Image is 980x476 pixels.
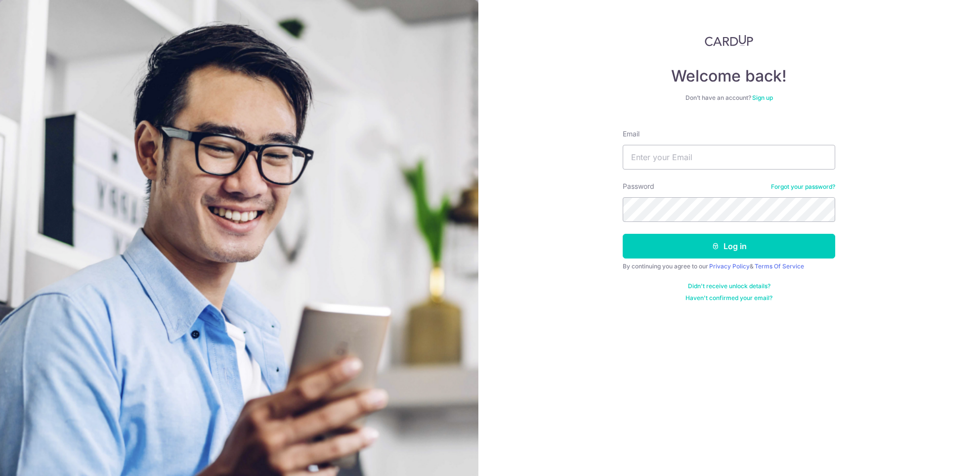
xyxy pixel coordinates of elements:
input: Enter your Email [623,145,835,170]
label: Email [623,129,639,139]
img: CardUp Logo [705,35,753,46]
a: Terms Of Service [755,262,804,270]
label: Password [623,181,654,191]
a: Sign up [752,94,773,101]
a: Didn't receive unlock details? [688,282,770,290]
h4: Welcome back! [623,66,835,86]
button: Log in [623,234,835,259]
a: Privacy Policy [709,262,750,270]
a: Haven't confirmed your email? [685,294,772,302]
a: Forgot your password? [771,183,835,191]
div: Don’t have an account? [623,94,835,102]
div: By continuing you agree to our & [623,262,835,270]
